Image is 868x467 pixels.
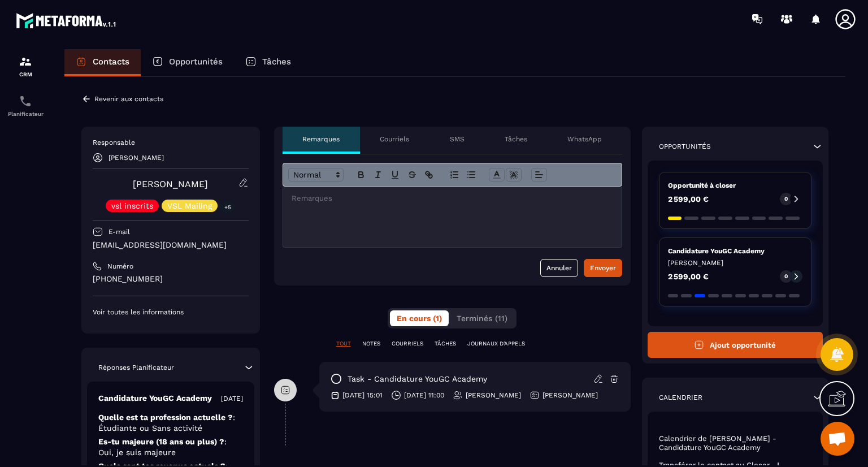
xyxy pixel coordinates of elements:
span: En cours (1) [397,314,442,323]
p: Tâches [262,57,291,67]
p: VSL Mailing [167,202,212,210]
p: vsl inscrits [111,202,153,210]
p: NOTES [362,340,380,348]
p: 0 [784,195,788,203]
a: [PERSON_NAME] [133,179,208,189]
p: TÂCHES [435,340,456,348]
img: logo [16,10,118,31]
p: Courriels [380,135,409,144]
button: Annuler [540,259,578,277]
p: Opportunité à closer [668,181,803,190]
p: Revenir aux contacts [94,95,163,103]
p: Opportunités [659,142,711,151]
div: Ouvrir le chat [821,422,854,456]
a: Contacts [64,49,141,76]
p: [PERSON_NAME] [108,154,164,162]
p: JOURNAUX D'APPELS [467,340,525,348]
button: Ajout opportunité [648,332,823,358]
p: +5 [220,201,235,213]
button: En cours (1) [390,310,449,326]
p: Planificateur [3,111,48,117]
p: [PERSON_NAME] [466,391,521,400]
p: [DATE] 11:00 [404,391,444,400]
p: task - Candidature YouGC Academy [348,374,487,384]
p: COURRIELS [392,340,423,348]
p: Calendrier de [PERSON_NAME] - Candidature YouGC Academy [659,434,812,452]
p: SMS [450,135,465,144]
p: TOUT [336,340,351,348]
p: Tâches [505,135,527,144]
img: scheduler [19,94,32,108]
p: Contacts [93,57,129,67]
p: Quelle est ta profession actuelle ? [98,412,243,434]
p: [DATE] [221,394,243,403]
p: [PERSON_NAME] [668,258,803,267]
p: [DATE] 15:01 [342,391,383,400]
a: formationformationCRM [3,46,48,86]
p: Es-tu majeure (18 ans ou plus) ? [98,436,243,458]
p: Réponses Planificateur [98,363,174,372]
p: Remarques [302,135,340,144]
p: 2 599,00 € [668,195,709,203]
p: Candidature YouGC Academy [668,247,803,256]
span: Terminés (11) [457,314,507,323]
p: CRM [3,71,48,77]
a: Tâches [234,49,302,76]
p: WhatsApp [567,135,602,144]
p: [PHONE_NUMBER] [93,274,249,284]
p: 0 [784,273,788,280]
button: Envoyer [584,259,622,277]
a: schedulerschedulerPlanificateur [3,86,48,126]
div: Envoyer [590,262,616,274]
p: Calendrier [659,393,702,402]
a: Opportunités [141,49,234,76]
p: Opportunités [169,57,223,67]
img: formation [19,55,32,68]
p: Candidature YouGC Academy [98,393,212,404]
p: [PERSON_NAME] [542,391,598,400]
p: Numéro [107,262,133,271]
p: Responsable [93,138,249,147]
p: E-mail [108,227,130,236]
p: [EMAIL_ADDRESS][DOMAIN_NAME] [93,240,249,250]
p: 2 599,00 € [668,273,709,280]
p: Voir toutes les informations [93,308,249,317]
button: Terminés (11) [450,310,514,326]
